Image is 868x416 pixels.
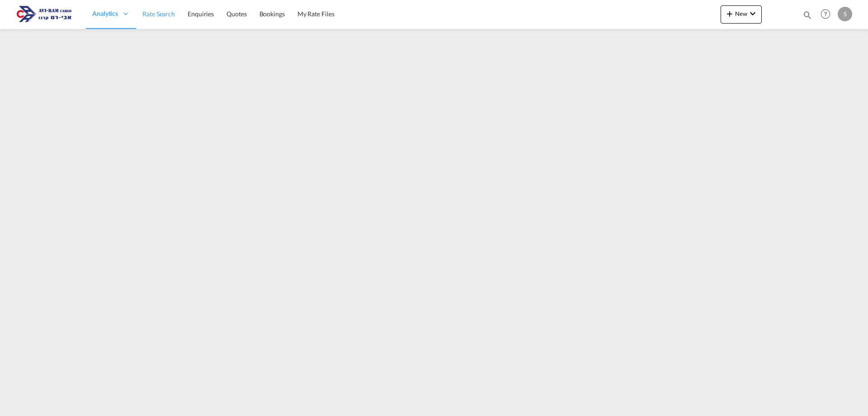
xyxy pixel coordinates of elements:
[818,6,838,23] div: Help
[721,5,762,24] button: icon-plus 400-fgNewicon-chevron-down
[297,10,335,18] span: My Rate Files
[838,7,852,21] div: S
[747,8,758,19] md-icon: icon-chevron-down
[14,4,75,24] img: 166978e0a5f911edb4280f3c7a976193.png
[92,9,118,18] span: Analytics
[818,6,833,22] span: Help
[226,10,246,18] span: Quotes
[142,10,175,18] span: Rate Search
[724,10,758,17] span: New
[188,10,214,18] span: Enquiries
[802,10,812,24] div: icon-magnify
[724,8,735,19] md-icon: icon-plus 400-fg
[802,10,812,20] md-icon: icon-magnify
[259,10,285,18] span: Bookings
